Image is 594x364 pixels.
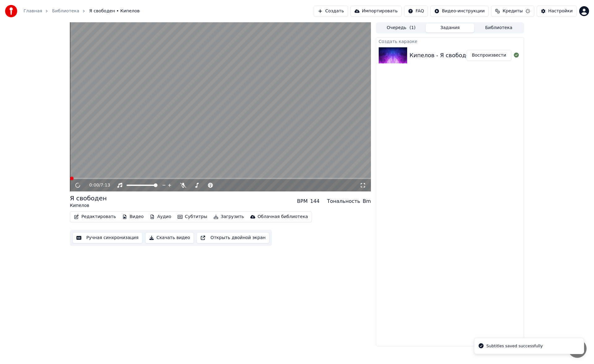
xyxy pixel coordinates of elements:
span: Я свободен • Кипелов [89,8,140,14]
button: Кредиты [491,6,534,17]
button: Видео-инструкции [430,6,489,17]
div: Кипелов - Я свободен [410,51,473,60]
span: 0:00 [89,182,99,188]
button: Задания [426,24,475,32]
span: 7:13 [101,182,110,188]
button: Создать [314,6,348,17]
nav: breadcrumb [24,8,140,14]
div: Я свободен [70,194,107,203]
button: Открыть двойной экран [196,232,269,243]
a: Главная [24,8,42,14]
button: Настройки [537,6,577,17]
span: Кредиты [502,8,523,14]
button: Ручная синхронизация [72,232,143,243]
div: Кипелов [70,203,107,209]
button: Загрузить [211,212,247,221]
span: ( 1 ) [409,25,415,31]
button: Воспроизвести [467,50,511,61]
button: Библиотека [474,24,523,32]
button: FAQ [404,6,428,17]
div: Облачная библиотека [258,214,308,220]
button: Аудио [147,212,174,221]
div: Создать караоке [376,37,524,45]
div: BPM [297,198,308,205]
div: Настройки [548,8,573,14]
a: Библиотека [52,8,79,14]
div: Bm [363,198,371,205]
button: Субтитры [175,212,210,221]
div: / [89,182,104,188]
div: Subtitles saved successfully [486,343,543,349]
button: Видео [120,212,146,221]
img: youka [5,5,17,17]
button: Очередь [377,24,426,32]
button: Скачать видео [145,232,194,243]
div: Тональность [327,198,360,205]
button: Редактировать [71,212,118,221]
div: 144 [310,198,320,205]
button: Импортировать [351,6,402,17]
